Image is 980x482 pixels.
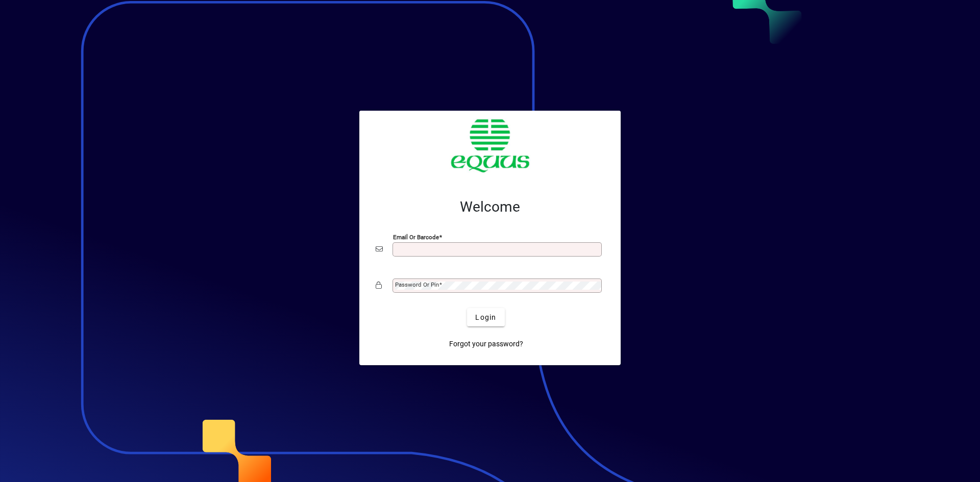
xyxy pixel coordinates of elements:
mat-label: Password or Pin [395,281,439,288]
h2: Welcome [376,198,604,216]
a: Forgot your password? [445,335,527,353]
span: Forgot your password? [449,339,523,349]
span: Login [475,312,496,323]
mat-label: Email or Barcode [393,234,439,241]
button: Login [467,308,504,326]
